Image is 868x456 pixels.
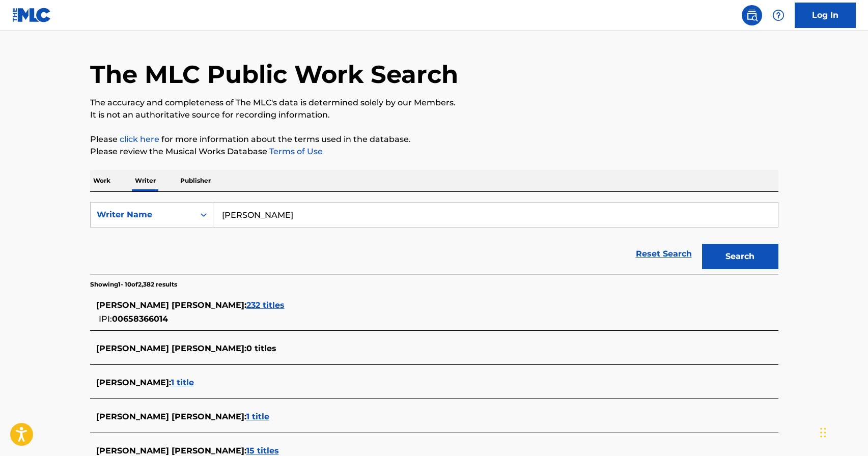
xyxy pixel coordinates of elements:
[631,243,697,265] a: Reset Search
[746,9,758,21] img: search
[742,5,762,25] a: Public Search
[817,407,868,456] iframe: Chat Widget
[96,446,246,455] span: [PERSON_NAME] [PERSON_NAME] :
[99,314,112,324] span: IPI:
[171,378,194,387] span: 1 title
[97,209,188,221] div: Writer Name
[246,412,269,421] span: 1 title
[246,446,279,455] span: 15 titles
[246,300,285,310] span: 232 titles
[90,59,458,90] h1: The MLC Public Work Search
[96,412,246,421] span: [PERSON_NAME] [PERSON_NAME] :
[90,109,778,121] p: It is not an authoritative source for recording information.
[90,170,114,191] p: Work
[702,244,778,269] button: Search
[90,202,778,274] form: Search Form
[177,170,214,191] p: Publisher
[772,9,785,21] img: help
[246,344,276,353] span: 0 titles
[90,97,778,109] p: The accuracy and completeness of The MLC's data is determined solely by our Members.
[96,300,246,310] span: [PERSON_NAME] [PERSON_NAME] :
[132,170,159,191] p: Writer
[112,314,168,324] span: 00658366014
[820,417,826,448] div: Drag
[90,280,177,289] p: Showing 1 - 10 of 2,382 results
[795,3,856,28] a: Log In
[12,8,51,22] img: MLC Logo
[267,147,323,156] a: Terms of Use
[120,134,159,144] a: click here
[96,344,246,353] span: [PERSON_NAME] [PERSON_NAME] :
[96,378,171,387] span: [PERSON_NAME] :
[90,133,778,146] p: Please for more information about the terms used in the database.
[768,5,789,25] div: Help
[90,146,778,158] p: Please review the Musical Works Database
